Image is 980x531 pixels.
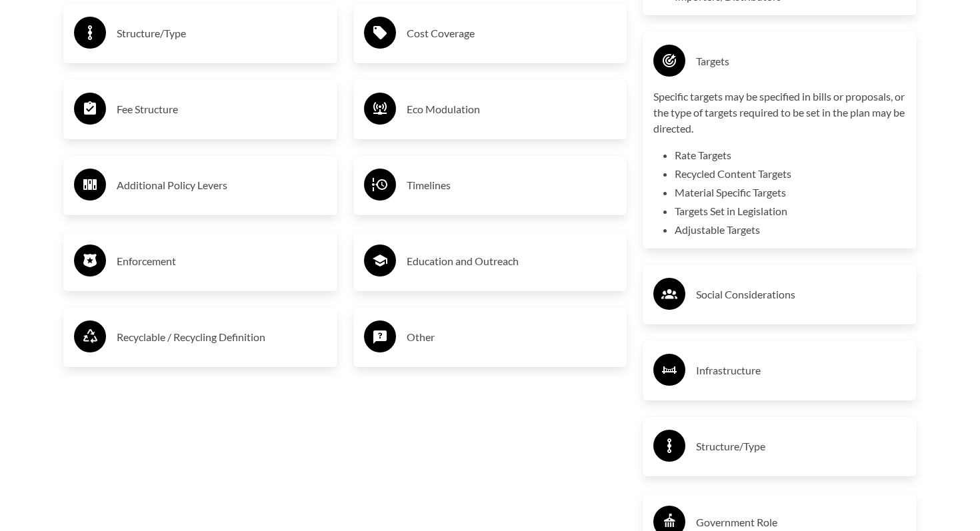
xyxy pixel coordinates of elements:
[675,222,906,238] li: Adjustable Targets
[117,99,327,120] h3: Fee Structure
[407,99,617,120] h3: Eco Modulation
[407,23,617,44] h3: Cost Coverage
[696,284,906,305] h3: Social Considerations
[696,436,906,457] h3: Structure/Type
[407,326,617,348] h3: Other
[117,251,327,272] h3: Enforcement
[675,185,906,201] li: Material Specific Targets
[696,360,906,381] h3: Infrastructure
[117,23,327,44] h3: Structure/Type
[117,175,327,196] h3: Additional Policy Levers
[675,166,906,182] li: Recycled Content Targets
[675,147,906,163] li: Rate Targets
[117,326,327,348] h3: Recyclable / Recycling Definition
[653,89,906,137] p: Specific targets may be specified in bills or proposals, or the type of targets required to be se...
[407,175,617,196] h3: Timelines
[675,203,906,219] li: Targets Set in Legislation
[696,51,906,72] h3: Targets
[407,251,617,272] h3: Education and Outreach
